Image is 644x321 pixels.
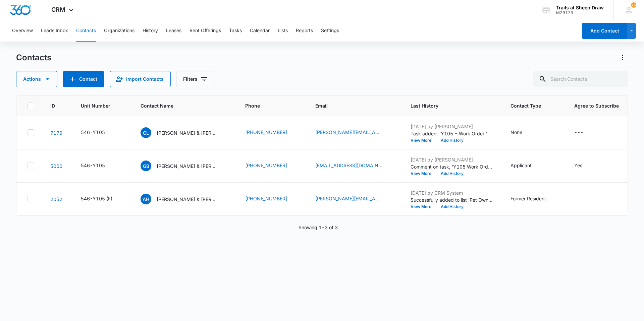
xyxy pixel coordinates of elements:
button: History [143,20,158,42]
div: account id [556,10,604,15]
p: [PERSON_NAME] & [PERSON_NAME] [157,163,217,170]
div: --- [574,195,583,203]
p: Successfully added to list 'Pet Owners'. [411,196,494,203]
button: Leases [166,20,181,42]
span: 75 [631,2,636,8]
span: Contact Type [511,102,548,109]
p: Task added: 'Y105 - Work Order ' [411,130,494,137]
div: 546-Y105 [81,129,105,136]
div: Agree to Subscribe - - Select to Edit Field [574,195,595,203]
span: Last History [411,102,485,109]
button: Import Contacts [110,71,171,87]
p: Comment on task, 'Y105 Work Order ' "Breaker is pulling enough voltage 240v. Did fix the wiring o... [411,163,494,170]
button: Add History [436,172,468,176]
span: CRM [51,6,65,13]
a: [EMAIL_ADDRESS][DOMAIN_NAME] [315,162,382,169]
button: Reports [296,20,313,42]
button: Add Contact [63,71,104,87]
h1: Contacts [16,53,51,63]
button: View More [411,138,436,142]
span: Agree to Subscribe [574,102,619,109]
div: None [511,129,522,136]
span: Unit Number [81,102,124,109]
div: Contact Name - Crystal Lucero & Esekiel Moron - Select to Edit Field [141,127,229,138]
button: Settings [321,20,339,42]
div: account name [556,5,604,10]
a: [PERSON_NAME][EMAIL_ADDRESS][DOMAIN_NAME] [315,195,382,202]
span: CL [141,127,151,138]
div: Agree to Subscribe - - Select to Edit Field [574,129,595,137]
div: Email - ALMA.HERNANDEZ75@GMAIL.COM - Select to Edit Field [315,195,394,203]
div: Phone - (970) 215-3486 - Select to Edit Field [245,195,299,203]
button: Rent Offerings [190,20,221,42]
span: Email [315,102,385,109]
input: Search Contacts [533,71,628,87]
button: Actions [16,71,57,87]
p: [PERSON_NAME] & [PERSON_NAME] [157,196,217,203]
button: Organizations [104,20,135,42]
button: View More [411,172,436,176]
div: notifications count [631,2,636,8]
span: ID [50,102,55,109]
a: [PHONE_NUMBER] [245,195,287,202]
button: Filters [176,71,214,87]
button: Add History [436,138,468,142]
p: [DATE] by [PERSON_NAME] [411,123,494,130]
button: Overview [12,20,33,42]
span: Contact Name [141,102,219,109]
a: Navigate to contact details page for Alma Hernandez & Jennifer Alejo [50,196,62,202]
button: Leads Inbox [41,20,68,42]
div: Email - kris.lucero777@gmail.com - Select to Edit Field [315,129,394,137]
div: Applicant [511,162,532,169]
div: Contact Name - Gaige Barnhart & Kyla Barnhart - Select to Edit Field [141,160,229,171]
a: Navigate to contact details page for Gaige Barnhart & Kyla Barnhart [50,163,62,169]
div: 546-Y105 (F) [81,195,112,202]
button: Contacts [76,20,96,42]
div: Agree to Subscribe - Yes - Select to Edit Field [574,162,594,170]
div: Contact Type - Former Resident - Select to Edit Field [511,195,558,203]
div: Email - gaige8821@gmail.com - Select to Edit Field [315,162,394,170]
p: [PERSON_NAME] & [PERSON_NAME] [157,129,217,136]
button: View More [411,205,436,209]
div: --- [574,129,583,137]
div: 546-Y105 [81,162,105,169]
p: [DATE] by CRM System [411,189,494,196]
button: Actions [617,52,628,63]
a: [PERSON_NAME][EMAIL_ADDRESS][DOMAIN_NAME] [315,129,382,136]
button: Add History [436,205,468,209]
span: GB [141,160,151,171]
span: AH [141,194,151,204]
div: Former Resident [511,195,546,202]
div: Unit Number - 546-Y105 - Select to Edit Field [81,162,117,170]
div: Phone - (863) 617-0249 - Select to Edit Field [245,162,299,170]
p: Showing 1-3 of 3 [299,224,338,231]
div: Unit Number - 546-Y105 - Select to Edit Field [81,129,117,137]
div: Contact Name - Alma Hernandez & Jennifer Alejo - Select to Edit Field [141,194,229,204]
div: Phone - (661) 741-7267 - Select to Edit Field [245,129,299,137]
div: Contact Type - Applicant - Select to Edit Field [511,162,544,170]
a: Navigate to contact details page for Crystal Lucero & Esekiel Moron [50,130,62,136]
div: Unit Number - 546-Y105 (F) - Select to Edit Field [81,195,124,203]
p: [DATE] by [PERSON_NAME] [411,156,494,163]
button: Tasks [229,20,242,42]
button: Lists [278,20,288,42]
button: Calendar [250,20,270,42]
a: [PHONE_NUMBER] [245,129,287,136]
button: Add Contact [582,23,627,39]
div: Yes [574,162,582,169]
span: Phone [245,102,289,109]
div: Contact Type - None - Select to Edit Field [511,129,534,137]
a: [PHONE_NUMBER] [245,162,287,169]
